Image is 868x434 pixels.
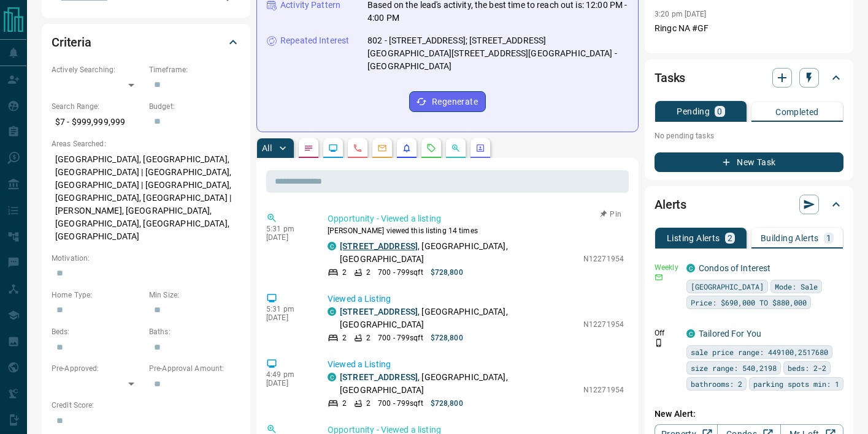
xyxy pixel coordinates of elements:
[655,22,843,35] p: Ringc NA #GF
[377,143,387,153] svg: Emails
[328,212,624,225] p: Opportunity - Viewed a listing
[266,305,309,313] p: 5:31 pm
[431,398,463,409] p: $728,800
[431,267,463,278] p: $728,800
[366,267,371,278] p: 2
[52,112,143,132] p: $7 - $999,999,999
[149,64,240,75] p: Timeframe:
[366,332,371,343] p: 2
[340,372,418,382] a: [STREET_ADDRESS]
[52,400,240,411] p: Credit Score:
[409,91,486,112] button: Regenerate
[761,234,819,242] p: Building Alerts
[52,32,91,52] h2: Criteria
[367,34,628,73] p: 802 - [STREET_ADDRESS]; [STREET_ADDRESS][GEOGRAPHIC_DATA][STREET_ADDRESS][GEOGRAPHIC_DATA] - [GEO...
[583,253,624,264] p: N12271954
[426,143,436,153] svg: Requests
[304,143,313,153] svg: Notes
[775,280,818,293] span: Mode: Sale
[655,195,686,214] h2: Alerts
[266,313,309,322] p: [DATE]
[655,63,843,92] div: Tasks
[328,358,624,371] p: Viewed a Listing
[262,144,272,152] p: All
[328,293,624,305] p: Viewed a Listing
[717,107,722,116] p: 0
[340,240,577,266] p: , [GEOGRAPHIC_DATA], [GEOGRAPHIC_DATA]
[366,398,371,409] p: 2
[699,329,761,339] a: Tailored For You
[52,149,240,247] p: [GEOGRAPHIC_DATA], [GEOGRAPHIC_DATA], [GEOGRAPHIC_DATA] | [GEOGRAPHIC_DATA], [GEOGRAPHIC_DATA] | ...
[52,101,143,112] p: Search Range:
[677,107,710,116] p: Pending
[655,127,843,145] p: No pending tasks
[266,233,309,242] p: [DATE]
[52,138,240,149] p: Areas Searched:
[655,327,679,339] p: Off
[691,378,742,390] span: bathrooms: 2
[583,319,624,330] p: N12271954
[149,363,240,374] p: Pre-Approval Amount:
[340,305,577,331] p: , [GEOGRAPHIC_DATA], [GEOGRAPHIC_DATA]
[328,242,336,250] div: condos.ca
[583,384,624,395] p: N12271954
[667,234,720,242] p: Listing Alerts
[149,326,240,337] p: Baths:
[266,370,309,379] p: 4:49 pm
[402,143,412,153] svg: Listing Alerts
[52,64,143,75] p: Actively Searching:
[266,379,309,387] p: [DATE]
[655,45,707,53] p: 1:44 pm [DATE]
[686,264,695,272] div: condos.ca
[691,362,777,374] span: size range: 540,2198
[655,339,663,347] svg: Push Notification Only
[328,143,338,153] svg: Lead Browsing Activity
[266,225,309,233] p: 5:31 pm
[328,225,624,236] p: [PERSON_NAME] viewed this listing 14 times
[655,408,843,421] p: New Alert:
[52,253,240,264] p: Motivation:
[699,263,770,273] a: Condos of Interest
[753,378,839,390] span: parking spots min: 1
[353,143,363,153] svg: Calls
[655,190,843,219] div: Alerts
[340,241,418,251] a: [STREET_ADDRESS]
[149,290,240,301] p: Min Size:
[775,108,819,116] p: Completed
[342,332,347,343] p: 2
[826,234,831,242] p: 1
[655,262,679,273] p: Weekly
[691,346,828,358] span: sale price range: 449100,2517680
[788,362,826,374] span: beds: 2-2
[378,332,423,343] p: 700 - 799 sqft
[328,373,336,381] div: condos.ca
[431,332,463,343] p: $728,800
[655,68,685,88] h2: Tasks
[728,234,732,242] p: 2
[280,34,349,47] p: Repeated Interest
[342,267,347,278] p: 2
[378,267,423,278] p: 700 - 799 sqft
[451,143,461,153] svg: Opportunities
[655,273,663,282] svg: Email
[52,326,143,337] p: Beds:
[52,363,143,374] p: Pre-Approved:
[686,329,695,338] div: condos.ca
[52,290,143,301] p: Home Type:
[691,296,807,309] span: Price: $690,000 TO $880,000
[342,398,347,409] p: 2
[149,101,240,112] p: Budget:
[340,307,418,316] a: [STREET_ADDRESS]
[655,10,707,18] p: 3:20 pm [DATE]
[52,28,240,57] div: Criteria
[655,152,843,172] button: New Task
[475,143,485,153] svg: Agent Actions
[340,371,577,397] p: , [GEOGRAPHIC_DATA], [GEOGRAPHIC_DATA]
[378,398,423,409] p: 700 - 799 sqft
[691,280,764,293] span: [GEOGRAPHIC_DATA]
[593,209,629,220] button: Pin
[328,307,336,316] div: condos.ca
